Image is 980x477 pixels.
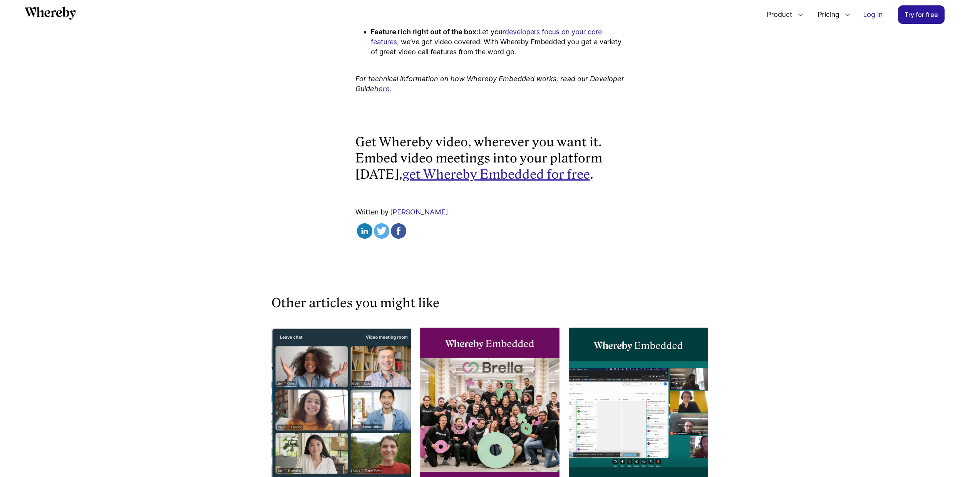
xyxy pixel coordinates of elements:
span: Pricing [810,2,841,27]
h3: Get Whereby video, wherever you want it. Embed video meetings into your platform [DATE], . [355,119,625,182]
img: facebook [391,223,406,239]
a: get Whereby Embedded for free [402,167,590,182]
img: twitter [374,223,389,239]
i: . [390,85,392,93]
a: developers focus on your core features [371,28,602,46]
p: Let your , we’ve got video covered. With Whereby Embedded you get a variety of great video call f... [371,27,625,57]
strong: Feature rich right out of the box: [371,28,478,36]
a: Log in [857,6,889,23]
a: Try for free [898,5,945,24]
img: linkedin [357,223,372,239]
span: Product [759,2,794,27]
a: Whereby [25,7,76,22]
i: For technical information on how Whereby Embedded works, read our Developer Guide [355,75,624,93]
a: here [374,85,390,93]
svg: Whereby [25,7,76,20]
div: Written by [355,207,625,241]
h3: Other articles you might like [271,294,709,312]
a: [PERSON_NAME] [390,208,448,216]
